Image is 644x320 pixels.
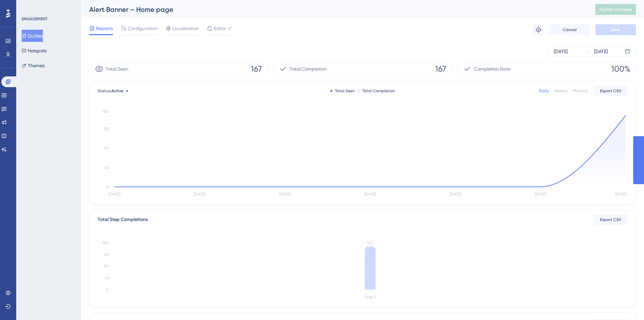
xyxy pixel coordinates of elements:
[102,109,109,114] tspan: 180
[104,276,109,280] tspan: 45
[594,47,608,55] div: [DATE]
[111,89,123,93] span: Active
[98,88,123,94] span: Status:
[106,287,109,292] tspan: 0
[290,65,327,73] span: Total Completion
[214,24,226,32] span: Editor
[89,5,578,14] div: Alert Banner – Home page
[615,192,626,197] tspan: [DATE]
[358,88,395,94] div: Total Completion
[104,165,109,170] tspan: 45
[106,65,128,73] span: Total Seen
[103,127,109,131] tspan: 135
[573,88,588,94] div: Monthly
[594,85,627,96] button: Export CSV
[364,295,376,299] tspan: Step 1
[128,24,158,32] span: Configuration
[22,16,47,22] div: ENGAGEMENT
[104,264,109,269] tspan: 90
[104,146,109,151] tspan: 90
[600,217,621,222] span: Export CSV
[96,24,113,32] span: Reports
[535,192,546,197] tspan: [DATE]
[106,184,109,189] tspan: 0
[367,240,374,246] tspan: 167
[22,59,45,72] button: Themes
[595,24,636,35] button: Save
[251,64,262,74] span: 167
[563,27,577,32] span: Cancel
[594,214,627,225] button: Export CSV
[172,24,199,32] span: Localization
[549,24,590,35] button: Cancel
[600,88,621,94] span: Export CSV
[539,88,549,94] div: Daily
[474,65,510,73] span: Completion Rate
[22,30,43,42] button: Guides
[554,88,568,94] div: Weekly
[611,64,630,74] span: 100%
[194,192,206,197] tspan: [DATE]
[554,47,568,55] div: [DATE]
[450,192,461,197] tspan: [DATE]
[611,27,620,32] span: Save
[279,192,291,197] tspan: [DATE]
[599,7,632,12] span: Publish Changes
[109,192,120,197] tspan: [DATE]
[103,252,109,257] tspan: 135
[330,88,355,94] div: Total Seen
[616,293,636,314] iframe: UserGuiding AI Assistant Launcher
[22,45,47,57] button: Hotspots
[102,241,109,245] tspan: 180
[364,192,376,197] tspan: [DATE]
[435,64,446,74] span: 167
[98,216,148,224] div: Total Step Completions
[595,4,636,15] button: Publish Changes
